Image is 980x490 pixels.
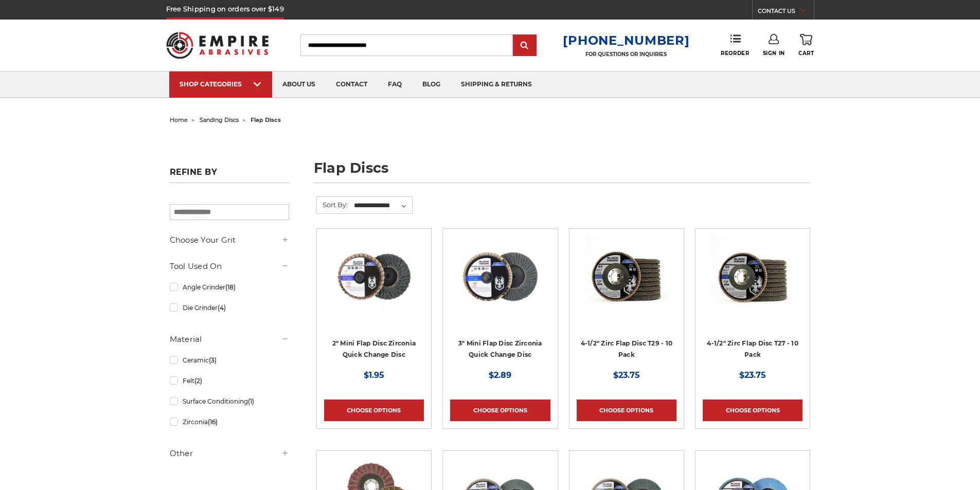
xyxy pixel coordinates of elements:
[317,197,348,212] label: Sort By:
[577,400,676,421] a: Choose Options
[364,370,384,380] span: $1.95
[170,167,289,183] h5: Refine by
[225,283,236,291] span: (18)
[798,50,814,57] span: Cart
[218,304,226,312] span: (4)
[378,71,412,98] a: faq
[314,161,811,183] h1: flap discs
[585,236,668,318] img: 4.5" Black Hawk Zirconia Flap Disc 10 Pack
[332,339,416,359] a: 2" Mini Flap Disc Zirconia Quick Change Disc
[798,34,814,57] a: Cart
[563,51,689,58] p: FOR QUESTIONS OR INQUIRIES
[450,400,550,421] a: Choose Options
[703,400,803,421] a: Choose Options
[170,392,289,410] a: Surface Conditioning(1)
[451,71,542,98] a: shipping & returns
[170,116,188,123] a: home
[248,397,254,405] span: (1)
[180,80,262,88] div: SHOP CATEGORIES
[170,234,289,246] h5: Choose Your Grit
[514,35,535,56] input: Submit
[170,260,289,273] h5: Tool Used On
[458,339,542,359] a: 3" Mini Flap Disc Zirconia Quick Change Disc
[324,400,424,421] a: Choose Options
[326,71,378,98] a: contact
[251,116,281,123] span: flap discs
[739,370,766,380] span: $23.75
[763,50,785,57] span: Sign In
[324,236,424,336] a: Black Hawk Abrasives 2-inch Zirconia Flap Disc with 60 Grit Zirconia for Smooth Finishing
[170,351,289,369] a: Ceramic(3)
[208,418,218,426] span: (16)
[170,299,289,317] a: Die Grinder(4)
[352,198,412,213] select: Sort By:
[170,278,289,296] a: Angle Grinder(18)
[450,236,550,336] a: BHA 3" Quick Change 60 Grit Flap Disc for Fine Grinding and Finishing
[707,339,798,359] a: 4-1/2" Zirc Flap Disc T27 - 10 Pack
[166,25,269,65] img: Empire Abrasives
[577,236,676,336] a: 4.5" Black Hawk Zirconia Flap Disc 10 Pack
[459,236,541,318] img: BHA 3" Quick Change 60 Grit Flap Disc for Fine Grinding and Finishing
[721,50,749,57] span: Reorder
[703,236,803,336] a: Black Hawk 4-1/2" x 7/8" Flap Disc Type 27 - 10 Pack
[333,236,415,318] img: Black Hawk Abrasives 2-inch Zirconia Flap Disc with 60 Grit Zirconia for Smooth Finishing
[412,71,451,98] a: blog
[563,33,689,48] a: [PHONE_NUMBER]
[170,447,289,460] h5: Other
[272,71,326,98] a: about us
[721,34,749,56] a: Reorder
[489,370,511,380] span: $2.89
[170,413,289,431] a: Zirconia(16)
[613,370,640,380] span: $23.75
[170,372,289,390] a: Felt(2)
[194,377,202,385] span: (2)
[170,333,289,346] h5: Material
[200,116,239,123] a: sanding discs
[711,236,794,318] img: Black Hawk 4-1/2" x 7/8" Flap Disc Type 27 - 10 Pack
[209,356,217,364] span: (3)
[758,5,814,20] a: CONTACT US
[581,339,673,359] a: 4-1/2" Zirc Flap Disc T29 - 10 Pack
